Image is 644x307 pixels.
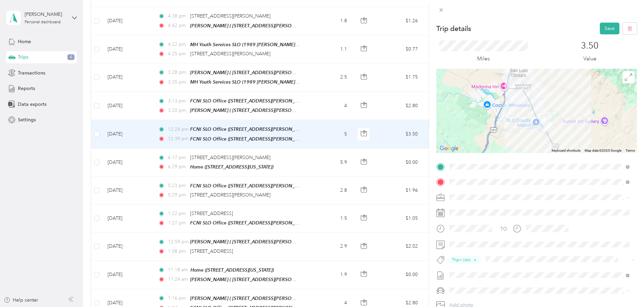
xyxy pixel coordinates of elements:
[438,144,460,153] a: Open this area in Google Maps (opens a new window)
[447,256,482,264] button: Thp+ (slo)
[436,24,471,33] p: Trip details
[477,55,490,63] p: Miles
[452,257,471,263] span: Thp+ (slo)
[583,55,596,63] p: Value
[625,149,635,152] a: Terms (opens in new tab)
[552,148,581,153] button: Keyboard shortcuts
[585,149,621,152] span: Map data ©2025 Google
[438,144,460,153] img: Google
[500,225,507,233] div: TO
[606,269,644,307] iframe: Everlance-gr Chat Button Frame
[581,40,598,51] p: 3.50
[600,23,619,34] button: Save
